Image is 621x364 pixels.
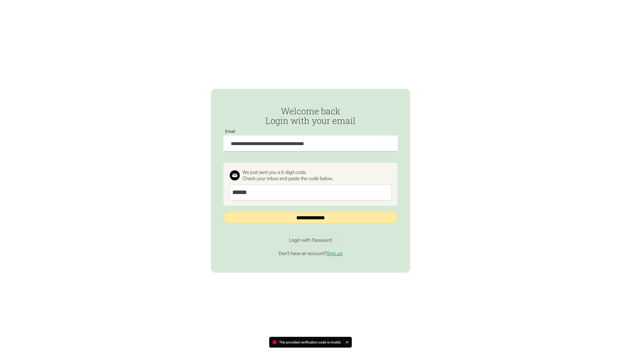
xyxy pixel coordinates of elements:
[223,106,398,125] h2: Welcome back Login with your email
[289,237,332,243] div: Login with Password
[223,106,398,230] form: Passwordless Login
[327,250,342,256] a: Sign up
[279,339,341,345] div: The provided verification code is invalid.
[242,169,333,182] div: We just sent you a 6-digit code. Check your inbox and paste the code below.
[223,129,237,134] label: Email
[223,250,398,257] p: Don't have an account?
